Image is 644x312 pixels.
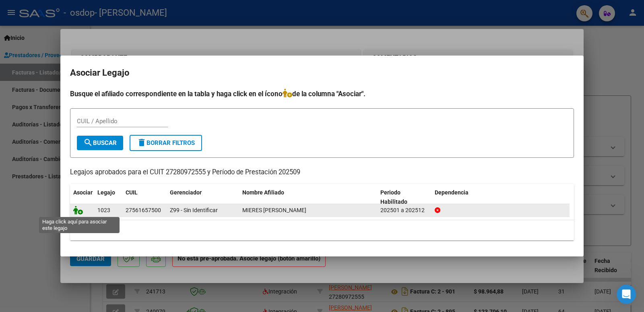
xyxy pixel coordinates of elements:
[70,65,574,81] h2: Asociar Legajo
[130,135,202,151] button: Borrar Filtros
[170,189,202,196] span: Gerenciador
[70,89,574,99] h4: Busque el afiliado correspondiente en la tabla y haga click en el ícono de la columna "Asociar".
[97,189,115,196] span: Legajo
[126,189,138,196] span: CUIL
[435,189,469,196] span: Dependencia
[380,189,407,205] span: Periodo Habilitado
[239,184,377,211] datatable-header-cell: Nombre Afiliado
[77,136,123,150] button: Buscar
[137,138,147,147] mat-icon: delete
[170,207,218,213] span: Z99 - Sin Identificar
[242,189,284,196] span: Nombre Afiliado
[380,206,428,215] div: 202501 a 202512
[167,184,239,211] datatable-header-cell: Gerenciador
[70,167,574,178] p: Legajos aprobados para el CUIT 27280972555 y Período de Prestación 202509
[431,184,570,211] datatable-header-cell: Dependencia
[126,206,161,215] div: 27561657500
[83,138,93,147] mat-icon: search
[122,184,167,211] datatable-header-cell: CUIL
[97,207,110,213] span: 1023
[73,189,93,196] span: Asociar
[70,220,574,240] div: 1 registros
[94,184,122,211] datatable-header-cell: Legajo
[242,207,306,213] span: MIERES JULIANA PAZ
[137,139,195,147] span: Borrar Filtros
[70,184,94,211] datatable-header-cell: Asociar
[617,285,636,304] iframe: Intercom live chat
[377,184,431,211] datatable-header-cell: Periodo Habilitado
[83,139,117,147] span: Buscar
